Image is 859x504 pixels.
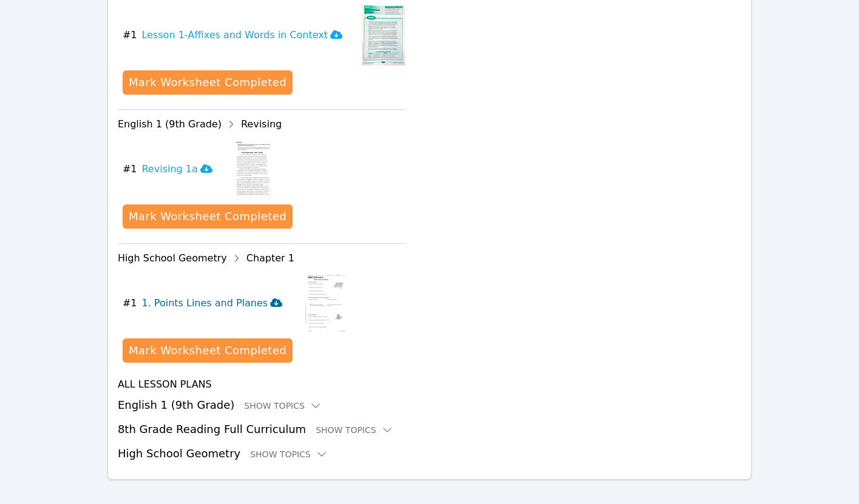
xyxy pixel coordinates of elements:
[141,162,212,176] h3: Revising 1a
[123,70,293,95] button: Mark Worksheet Completed
[118,115,405,134] div: English 1 (9th Grade) Revising
[123,162,137,176] span: # 1
[302,273,349,334] img: 1. Points Lines and Planes
[123,139,222,200] button: #1Revising 1a
[123,5,352,66] button: #1Lesson 1-Affixes and Words in Context
[141,28,342,42] h3: Lesson 1-Affixes and Words in Context
[123,296,137,311] span: # 1
[362,5,405,66] img: Lesson 1-Affixes and Words in Context
[123,273,292,334] button: #11. Points Lines and Planes
[141,296,282,311] h3: 1. Points Lines and Planes
[129,342,287,359] div: Mark Worksheet Completed
[118,445,741,462] h3: High School Geometry
[123,28,137,42] span: # 1
[244,400,322,412] button: Show Topics
[232,139,279,200] img: Revising 1a
[118,249,405,268] div: High School Geometry Chapter 1
[316,424,393,436] button: Show Topics
[123,338,293,363] button: Mark Worksheet Completed
[250,448,328,460] button: Show Topics
[118,421,741,438] h3: 8th Grade Reading Full Curriculum
[129,208,287,225] div: Mark Worksheet Completed
[129,74,287,91] div: Mark Worksheet Completed
[118,377,741,392] h4: All Lesson Plans
[118,397,741,414] h3: English 1 (9th Grade)
[123,204,293,229] button: Mark Worksheet Completed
